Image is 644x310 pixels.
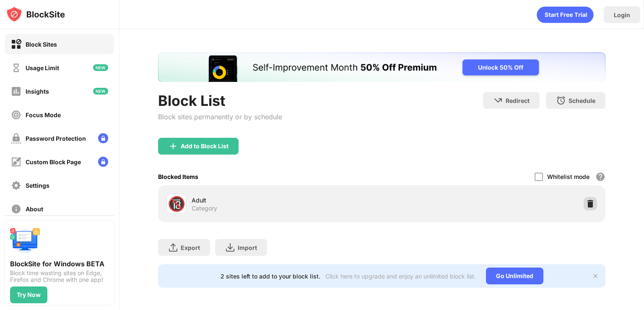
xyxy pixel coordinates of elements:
div: Block Sites [26,41,57,48]
div: Focus Mode [26,111,61,118]
div: Category [192,205,217,212]
img: focus-off.svg [11,110,21,120]
img: insights-off.svg [11,86,21,97]
div: Import [238,244,257,251]
div: Export [181,244,200,251]
img: block-on.svg [11,39,21,50]
div: 2 sites left to add to your block list. [221,273,320,280]
img: logo-blocksite.svg [6,6,65,23]
img: push-desktop.svg [10,226,40,256]
div: Usage Limit [26,64,59,71]
div: 🔞 [168,195,185,213]
div: Blocked Items [158,173,198,180]
div: Schedule [569,97,595,104]
div: Whitelist mode [547,173,589,180]
div: About [26,205,43,213]
div: Adult [192,196,382,205]
img: time-usage-off.svg [11,63,21,73]
img: x-button.svg [592,273,599,279]
img: new-icon.svg [93,64,108,71]
div: Block time wasting sites on Edge, Firefox and Chrome with one app! [10,270,109,283]
div: Settings [26,182,49,189]
div: Insights [26,88,49,95]
div: Login [614,11,630,18]
div: animation [537,6,594,23]
div: Try Now [17,292,41,298]
div: Block List [158,92,282,109]
div: Password Protection [26,135,86,142]
img: password-protection-off.svg [11,133,21,144]
div: Click here to upgrade and enjoy an unlimited block list. [325,273,476,280]
div: Block sites permanently or by schedule [158,113,282,121]
div: Add to Block List [181,143,229,150]
div: Custom Block Page [26,158,81,166]
img: customize-block-page-off.svg [11,157,21,167]
div: Redirect [506,97,530,104]
iframe: Banner [158,53,605,82]
div: BlockSite for Windows BETA [10,260,109,268]
img: new-icon.svg [93,88,108,95]
img: settings-off.svg [11,180,21,191]
div: Go Unlimited [486,268,543,284]
img: lock-menu.svg [98,157,108,167]
img: lock-menu.svg [98,133,108,143]
img: about-off.svg [11,204,21,214]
